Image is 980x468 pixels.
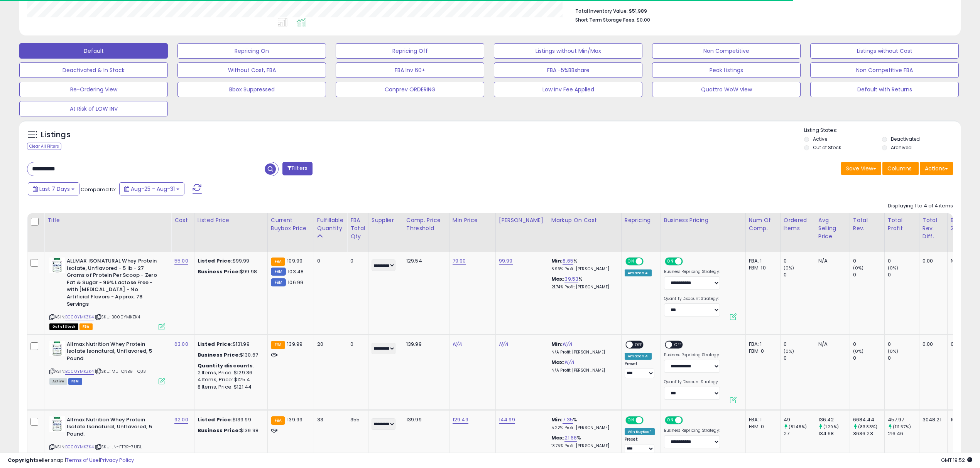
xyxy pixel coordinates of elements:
span: Last 7 Days [39,185,70,193]
li: $51,989 [575,6,948,15]
span: ON [626,258,636,265]
a: 7.35 [563,416,573,424]
div: FBM: 10 [749,264,774,271]
div: seller snap | | [8,457,134,464]
h5: Listings [41,130,71,140]
span: 109.99 [287,257,302,264]
span: 139.99 [287,416,302,423]
div: Preset: [625,361,655,379]
div: FBM: 0 [749,423,774,430]
span: ON [626,417,636,423]
div: 6684.44 [853,416,884,423]
button: Canprev ORDERING [336,82,484,97]
span: Compared to: [81,186,116,193]
div: $139.98 [198,427,262,434]
div: % [551,276,615,290]
div: 0 [784,341,815,348]
div: % [551,416,615,431]
small: (111.57%) [893,424,911,430]
div: 134.68 [818,430,850,437]
button: Non Competitive FBA [810,62,959,78]
span: | SKU: B000YMKZK4 [95,314,140,320]
div: Avg Selling Price [818,216,847,241]
div: $130.67 [198,352,262,359]
div: Business Pricing [664,216,742,224]
div: 3636.23 [853,430,884,437]
a: 21.66 [564,434,577,442]
div: 457.97 [888,416,919,423]
small: FBA [271,341,285,349]
b: Listed Price: [198,416,233,423]
button: Deactivated & In Stock [19,62,168,78]
div: N/A [951,258,976,264]
div: Num of Comp. [749,216,777,232]
p: 21.74% Profit [PERSON_NAME] [551,285,615,290]
a: Terms of Use [66,456,99,464]
span: | SKU: MU-QNB9-TQ33 [95,368,146,374]
span: 2025-09-10 19:52 GMT [941,456,972,464]
span: All listings currently available for purchase on Amazon [49,378,67,385]
span: 106.99 [288,279,303,286]
a: B000YMKZK4 [65,444,94,450]
div: % [551,258,615,272]
small: FBM [271,278,286,286]
div: 216.46 [888,430,919,437]
div: 100% [951,416,976,423]
div: Cost [174,216,191,224]
small: FBA [271,416,285,425]
a: 55.00 [174,257,188,265]
label: Active [813,136,827,142]
small: (1.29%) [823,424,839,430]
a: 99.99 [499,257,513,265]
b: Quantity discounts [198,362,253,369]
a: B000YMKZK4 [65,314,94,320]
div: Win BuyBox * [625,428,655,435]
span: OFF [681,258,694,265]
div: ASIN: [49,258,165,329]
div: 0 [888,341,919,348]
span: FBM [68,378,82,385]
label: Quantity Discount Strategy: [664,296,720,301]
span: Aug-25 - Aug-31 [131,185,175,193]
b: Min: [551,257,563,264]
button: Repricing On [177,43,326,59]
div: 20 [317,341,341,348]
div: 2 Items, Price: $129.36 [198,369,262,376]
span: 103.48 [288,268,304,275]
b: Max: [551,359,565,366]
span: OFF [642,258,655,265]
div: 355 [350,416,362,423]
div: [PERSON_NAME] [499,216,545,224]
a: 63.00 [174,340,188,348]
img: 41OwTK34h6L._SL40_.jpg [49,416,65,432]
label: Business Repricing Strategy: [664,269,720,274]
b: Business Price: [198,351,240,359]
div: Total Rev. Diff. [923,216,944,241]
div: 0 [853,258,884,264]
div: Clear All Filters [27,143,61,150]
button: Low Inv Fee Applied [494,82,642,97]
button: Quattro WoW view [652,82,801,97]
div: 8 Items, Price: $121.44 [198,384,262,391]
span: OFF [681,417,694,423]
div: Displaying 1 to 4 of 4 items [888,202,953,210]
div: 0.00 [923,341,941,348]
div: Comp. Price Threshold [406,216,446,232]
div: 0 [888,355,919,362]
div: Total Profit [888,216,916,232]
div: 0 [853,271,884,278]
b: Business Price: [198,268,240,275]
div: $99.99 [198,258,262,264]
div: 129.54 [406,258,443,264]
button: Filters [282,162,313,175]
b: Max: [551,275,565,283]
div: Amazon AI [625,353,652,360]
button: Repricing Off [336,43,484,59]
div: Min Price [453,216,492,224]
p: N/A Profit [PERSON_NAME] [551,350,615,355]
b: Max: [551,434,565,441]
button: Listings without Cost [810,43,959,59]
a: 79.90 [453,257,466,265]
button: Columns [882,162,919,175]
span: 139.99 [287,340,302,348]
